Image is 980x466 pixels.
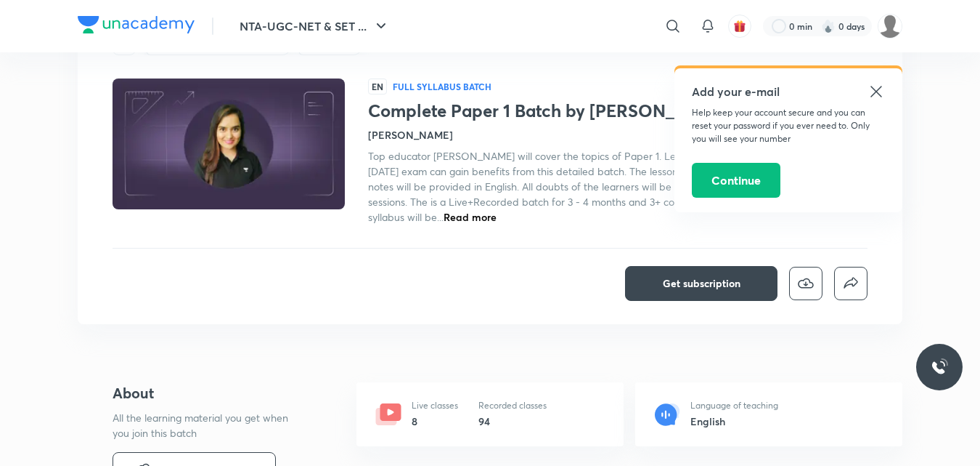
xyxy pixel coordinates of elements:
img: streak [821,19,836,33]
img: Thumbnail [110,77,347,211]
h6: 94 [478,414,547,429]
h1: Complete Paper 1 Batch by [PERSON_NAME] - [DATE] [368,100,867,121]
span: Read more [444,210,497,224]
img: renuka [878,14,902,39]
h6: 8 [412,414,458,429]
p: Live classes [412,399,458,412]
h6: English [690,414,778,429]
img: Company Logo [78,16,195,33]
h4: [PERSON_NAME] [368,127,453,142]
h4: About [113,382,310,404]
img: ttu [931,358,948,376]
button: Get subscription [625,266,777,301]
span: Top educator [PERSON_NAME] will cover the topics of Paper 1. Learners preparing for the NTA UGC N... [368,149,865,224]
img: avatar [733,20,746,33]
p: Recorded classes [478,399,547,412]
span: Get subscription [663,276,740,291]
span: EN [368,79,387,95]
button: avatar [728,15,751,38]
h5: Add your e-mail [692,83,885,100]
a: Company Logo [78,16,195,37]
p: Help keep your account secure and you can reset your password if you ever need to. Only you will ... [692,106,885,145]
button: NTA-UGC-NET & SET ... [231,12,399,41]
p: Language of teaching [690,399,778,412]
p: Full Syllabus Batch [393,81,491,92]
p: All the learning material you get when you join this batch [113,410,300,441]
button: Continue [692,163,780,198]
